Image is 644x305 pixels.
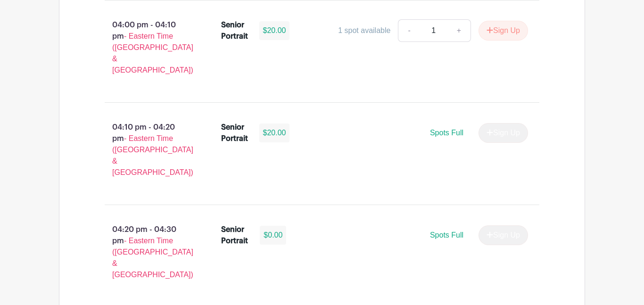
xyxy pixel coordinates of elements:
[112,32,193,74] span: - Eastern Time ([GEOGRAPHIC_DATA] & [GEOGRAPHIC_DATA])
[90,220,206,284] p: 04:20 pm - 04:30 pm
[221,224,249,247] div: Senior Portrait
[259,21,290,40] div: $20.00
[479,21,528,41] button: Sign Up
[430,231,463,239] span: Spots Full
[260,226,286,245] div: $0.00
[221,122,248,144] div: Senior Portrait
[338,25,390,36] div: 1 spot available
[398,19,420,42] a: -
[447,19,471,42] a: +
[221,19,248,42] div: Senior Portrait
[430,129,463,137] span: Spots Full
[259,124,290,142] div: $20.00
[90,118,206,182] p: 04:10 pm - 04:20 pm
[112,134,193,176] span: - Eastern Time ([GEOGRAPHIC_DATA] & [GEOGRAPHIC_DATA])
[90,16,206,80] p: 04:00 pm - 04:10 pm
[112,237,193,279] span: - Eastern Time ([GEOGRAPHIC_DATA] & [GEOGRAPHIC_DATA])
